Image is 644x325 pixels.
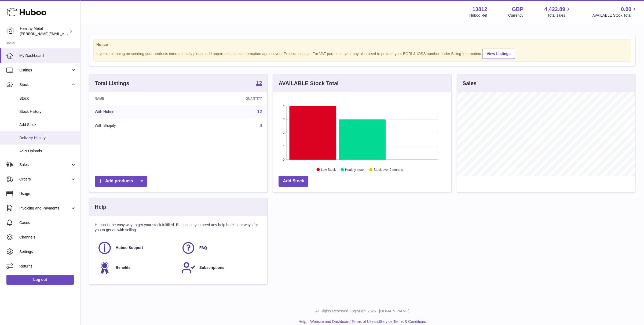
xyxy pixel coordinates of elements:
span: [PERSON_NAME][EMAIL_ADDRESS][DOMAIN_NAME] [20,31,108,36]
text: Low Stock [321,168,336,172]
div: Huboo Ref [469,13,487,18]
a: Add Stock [279,176,308,187]
text: 2 [283,131,285,134]
div: If you're planning on sending your products internationally please add required customs informati... [96,48,628,59]
span: AVAILABLE Stock Total [592,13,638,18]
span: Listings [19,68,71,73]
td: With Huboo [89,105,185,119]
a: Huboo Support [97,241,176,255]
span: Usage [19,191,76,196]
a: Log out [6,275,74,284]
h3: Total Listings [95,80,129,87]
p: Huboo is the easy way to get your stock fulfilled. But incase you need any help here's our ways f... [95,222,262,233]
span: Stock [19,96,76,101]
strong: 12 [256,80,262,86]
span: Total sales [547,13,571,18]
strong: GBP [512,6,523,13]
strong: 13812 [472,6,487,13]
span: 4,422.89 [544,6,565,13]
a: 4 [259,123,262,128]
span: Add Stock [19,122,76,127]
h3: Sales [463,80,477,87]
img: jose@healthy-metal.com [6,27,14,35]
span: Sales [19,162,71,167]
a: View Listings [482,49,515,59]
th: Name [89,92,185,105]
a: Benefits [97,261,176,275]
span: Settings [19,249,76,254]
th: Quantity [185,92,268,105]
span: Huboo Support [116,245,143,250]
text: 0 [283,158,285,161]
p: All Rights Reserved. Copyright 2025 - [DOMAIN_NAME] [85,309,640,314]
text: 3 [283,118,285,121]
div: Healthy Metal [20,26,68,36]
a: Website and Dashboard Terms of Use [310,319,374,324]
text: 4 [283,104,285,107]
span: 0.00 [621,6,631,13]
h3: AVAILABLE Stock Total [279,80,338,87]
a: Help [299,319,306,324]
span: Delivery History [19,135,76,140]
span: FAQ [199,245,207,250]
span: Stock History [19,109,76,114]
span: Channels [19,235,76,240]
a: Add products [95,176,147,187]
a: 12 [256,80,262,87]
span: Subscriptions [199,265,224,270]
h3: Help [95,203,106,211]
span: ASN Uploads [19,149,76,154]
div: Currency [508,13,524,18]
a: 12 [257,109,262,114]
text: Healthy stock [345,168,365,172]
span: Invoicing and Payments [19,206,71,211]
a: 0.00 AVAILABLE Stock Total [592,6,638,18]
span: Orders [19,177,71,182]
a: 4,422.89 Total sales [544,6,572,18]
a: Service Terms & Conditions [380,319,426,324]
a: FAQ [181,241,259,255]
li: and [308,319,426,324]
span: My Dashboard [19,53,76,58]
span: Returns [19,264,76,269]
span: Benefits [116,265,130,270]
a: Subscriptions [181,261,259,275]
text: Stock over 2 months [374,168,403,172]
span: Cases [19,220,76,225]
span: Stock [19,82,71,87]
text: 1 [283,145,285,148]
strong: Notice [96,42,628,47]
td: With Shopify [89,119,185,133]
